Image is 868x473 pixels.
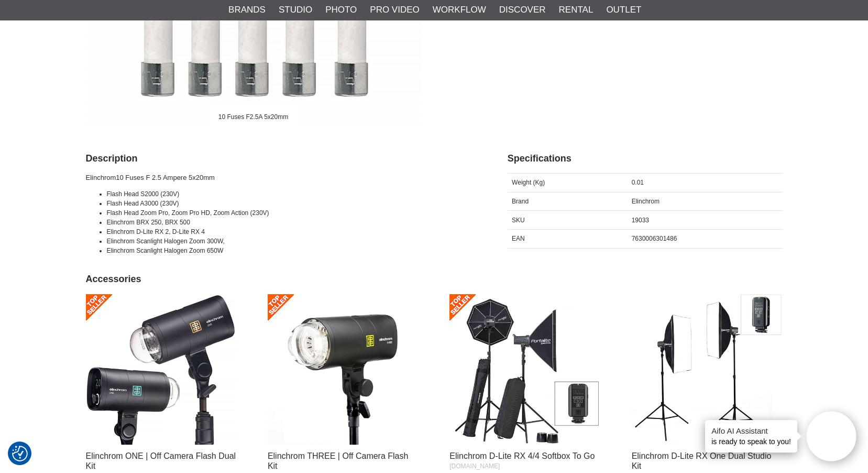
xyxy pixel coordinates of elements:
[632,451,772,470] a: Elinchrom D-Lite RX One Dual Studio Kit
[512,179,545,186] span: Weight (Kg)
[268,451,409,470] a: Elinchrom THREE | Off Camera Flash Kit
[433,3,486,17] a: Workflow
[705,420,797,453] div: is ready to speak to you!
[107,219,190,226] span: Elinchrom BRX 250, BRX 500
[107,228,205,235] span: Elinchrom D-Lite RX 2, D-Lite RX 4
[268,294,419,445] img: Elinchrom THREE | Off Camera Flash Kit
[107,209,269,217] span: Flash Head Zoom Pro, Zoom Pro HD, Zoom Action (230V)
[632,198,660,205] span: Elinchrom
[449,294,600,445] img: Elinchrom D-Lite RX 4/4 Softbox To Go
[559,3,594,17] a: Rental
[210,107,297,126] div: 10 Fuses F2.5A 5x20mm
[606,3,641,17] a: Outlet
[86,173,481,184] p: Elinchrom
[632,294,783,445] img: Elinchrom D-Lite RX One Dual Studio Kit
[512,198,529,205] span: Brand
[632,235,677,242] span: 7630006301486
[370,3,419,17] a: Pro Video
[228,3,266,17] a: Brands
[512,235,525,242] span: EAN
[279,3,312,17] a: Studio
[107,247,224,254] span: Elinchrom Scanlight Halogen Zoom 650W
[86,152,481,165] h2: Description
[86,294,237,445] img: Elinchrom ONE | Off Camera Flash Dual Kit
[86,273,783,286] h2: Accessories
[107,238,225,245] span: Elinchrom Scanlight Halogen Zoom 300W,
[512,217,525,224] span: SKU
[711,425,791,436] h4: Aifo AI Assistant
[107,200,179,207] span: Flash Head A3000 (230V)
[449,451,595,460] a: Elinchrom D-Lite RX 4/4 Softbox To Go
[508,152,783,165] h2: Specifications
[107,190,180,198] span: Flash Head S2000 (230V)
[449,463,500,470] span: [DOMAIN_NAME]
[12,444,28,463] button: Consent Preferences
[116,174,215,181] span: 10 Fuses F 2.5 Ampere 5x20mm
[86,451,236,470] a: Elinchrom ONE | Off Camera Flash Dual Kit
[632,217,649,224] span: 19033
[499,3,546,17] a: Discover
[12,446,28,461] img: Revisit consent button
[632,179,644,186] span: 0.01
[325,3,357,17] a: Photo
